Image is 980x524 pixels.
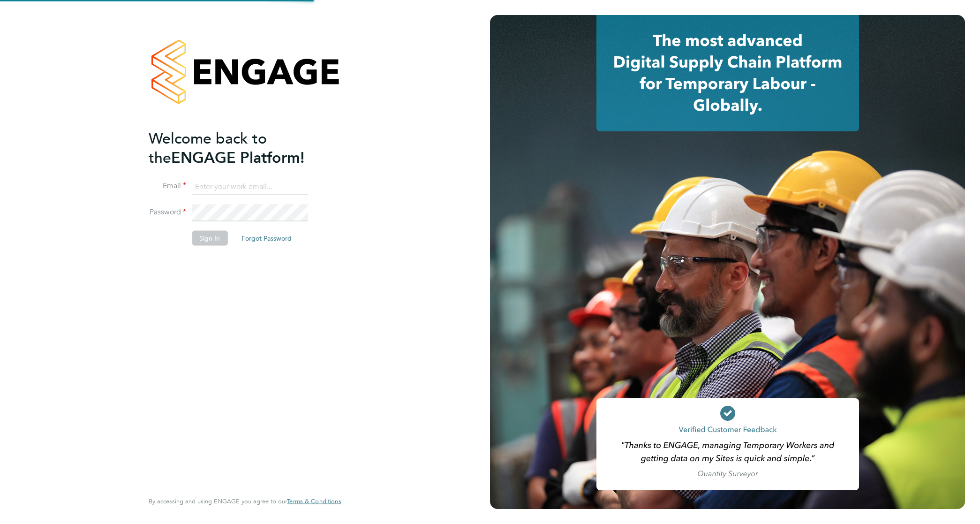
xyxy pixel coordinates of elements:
[149,497,341,505] span: By accessing and using ENGAGE you agree to our
[234,231,299,246] button: Forgot Password
[149,207,186,217] label: Password
[192,231,227,246] button: Sign In
[192,178,308,195] input: Enter your work email...
[149,181,186,191] label: Email
[287,498,341,505] a: Terms & Conditions
[287,497,341,505] span: Terms & Conditions
[149,129,267,167] span: Welcome back to the
[149,129,332,167] h2: ENGAGE Platform!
